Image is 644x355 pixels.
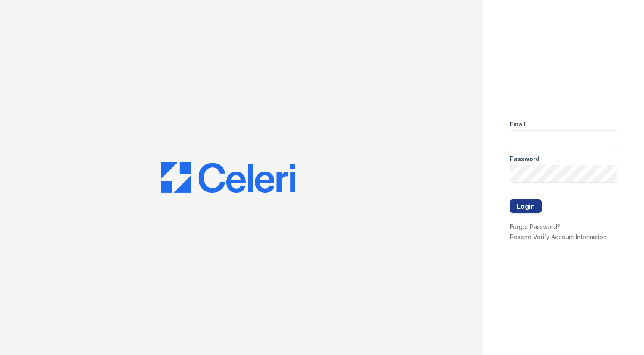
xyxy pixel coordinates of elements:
[161,162,295,193] img: CE_Logo_Blue-a8612792a0a2168367f1c8372b55b34899dd931a85d93a1a3d3e32e68fde9ad4.png
[510,223,560,230] a: Forgot Password?
[510,233,606,240] a: Resend Verify Account Information
[510,155,539,163] label: Password
[510,120,526,129] label: Email
[510,199,542,213] button: Login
